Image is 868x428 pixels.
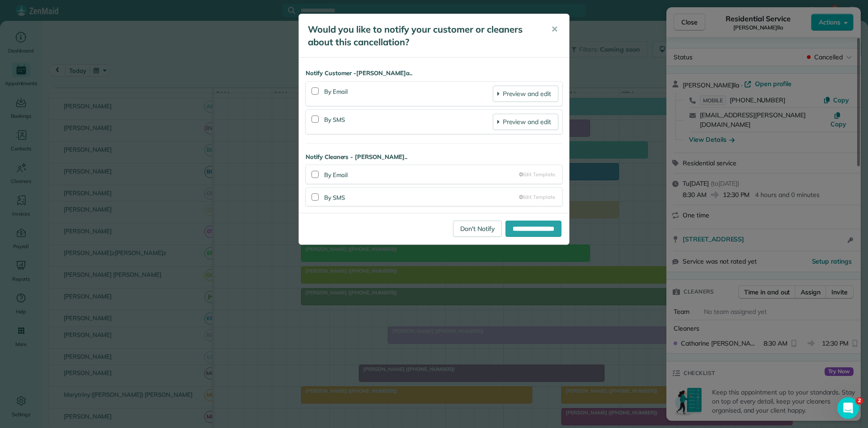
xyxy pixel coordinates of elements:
[493,86,558,102] a: Preview and edit
[519,171,555,178] a: Edit Template
[324,114,493,130] div: By SMS
[308,23,538,48] h5: Would you like to notify your customer or cleaners about this cancellation?
[453,221,502,237] a: Don't Notify
[551,24,558,34] span: ✕
[493,114,558,130] a: Preview and edit
[837,397,859,419] iframe: Intercom live chat
[324,192,519,202] div: By SMS
[324,86,493,102] div: By Email
[306,153,562,162] strong: Notify Cleaners - [PERSON_NAME]..
[519,193,555,201] a: Edit Template
[306,69,562,78] strong: Notify Customer -[PERSON_NAME]a..
[856,397,863,404] span: 2
[324,169,519,180] div: By Email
